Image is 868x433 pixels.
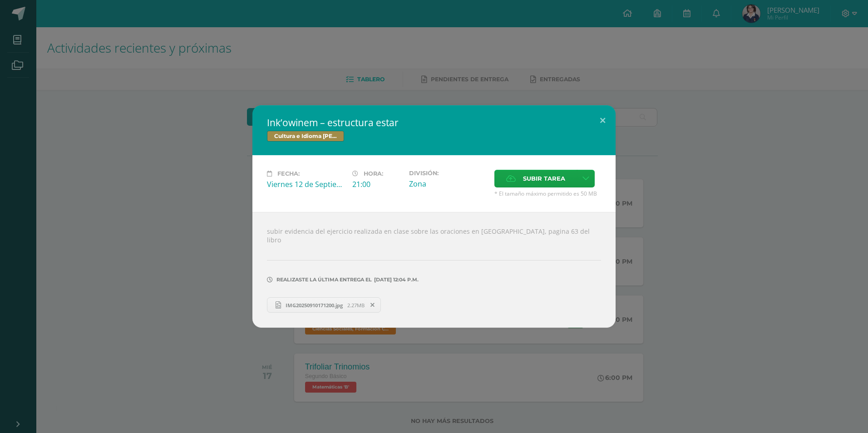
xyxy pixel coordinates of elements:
[365,300,380,310] span: Remover entrega
[277,170,300,177] span: Fecha:
[494,190,601,197] span: * El tamaño máximo permitido es 50 MB
[276,276,372,283] span: Realizaste la última entrega el
[409,179,487,189] div: Zona
[409,170,487,177] label: División:
[252,212,616,328] div: subir evidencia del ejercicio realizada en clase sobre las oraciones en [GEOGRAPHIC_DATA], pagina...
[281,302,347,309] span: IMG20250910171200.jpg
[267,131,344,142] span: Cultura e Idioma [PERSON_NAME] o Xinca
[267,179,345,189] div: Viernes 12 de Septiembre
[523,170,565,187] span: Subir tarea
[267,116,601,129] h2: Ink’owinem – estructura estar
[347,302,365,309] span: 2.27MB
[590,105,616,136] button: Close (Esc)
[364,170,383,177] span: Hora:
[352,179,402,189] div: 21:00
[267,297,381,313] a: IMG20250910171200.jpg 2.27MB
